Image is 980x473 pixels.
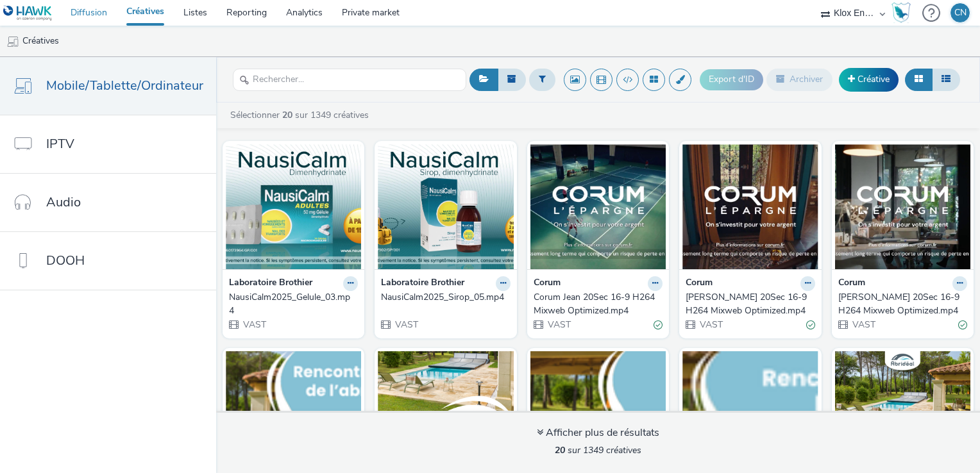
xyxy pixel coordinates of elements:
div: Valide [806,319,815,332]
span: Audio [46,193,81,212]
img: Corum Elena 20Sec 16-9 H264 Mixweb Optimized.mp4 visual [682,144,818,269]
strong: Corum [686,276,713,291]
span: VAST [242,319,266,331]
img: Corum Jean 20Sec 16-9 H264 Mixweb Optimized.mp4 visual [530,144,666,269]
button: Grille [905,69,933,90]
strong: Corum [838,276,865,291]
div: CN [954,3,967,22]
strong: 20 [555,444,565,456]
span: IPTV [46,135,74,153]
img: NausiCalm2025_Gelule_03.mp4 visual [226,144,361,269]
span: VAST [546,319,571,331]
a: Corum Jean 20Sec 16-9 H264 Mixweb Optimized.mp4 [534,291,663,317]
div: Valide [958,319,967,332]
div: Corum Jean 20Sec 16-9 H264 Mixweb Optimized.mp4 [534,291,657,317]
img: NausiCalm2025_Sirop_05.mp4 visual [378,144,513,269]
span: Mobile/Tablette/Ordinateur [46,76,203,95]
strong: Laboratoire Brothier [381,276,464,291]
span: DOOH [46,251,85,270]
div: NausiCalm2025_Sirop_05.mp4 [381,291,505,304]
a: NausiCalm2025_Sirop_05.mp4 [381,291,510,304]
img: Hawk Academy [891,3,911,23]
div: [PERSON_NAME] 20Sec 16-9 H264 Mixweb Optimized.mp4 [838,291,962,317]
strong: 20 [282,109,292,121]
button: Liste [932,69,960,90]
button: Archiver [766,69,832,90]
a: [PERSON_NAME] 20Sec 16-9 H264 Mixweb Optimized.mp4 [686,291,815,317]
strong: Corum [534,276,561,291]
strong: Laboratoire Brothier [229,276,312,291]
img: Corum Hugo 20Sec 16-9 H264 Mixweb Optimized.mp4 visual [835,144,970,269]
img: mobile [6,35,19,48]
div: Valide [654,319,663,332]
span: VAST [394,319,418,331]
a: Sélectionner sur 1349 créatives [229,109,374,121]
input: Rechercher... [233,69,466,91]
a: [PERSON_NAME] 20Sec 16-9 H264 Mixweb Optimized.mp4 [838,291,967,317]
div: [PERSON_NAME] 20Sec 16-9 H264 Mixweb Optimized.mp4 [686,291,809,317]
div: Afficher plus de résultats [537,426,659,440]
a: Hawk Academy [891,3,916,23]
a: NausiCalm2025_Gelule_03.mp4 [229,291,358,317]
button: Export d'ID [700,69,763,90]
span: VAST [851,319,875,331]
div: NausiCalm2025_Gelule_03.mp4 [229,291,353,317]
span: sur 1349 créatives [555,444,641,456]
a: Créative [839,68,899,91]
img: undefined Logo [3,5,53,21]
span: VAST [698,319,723,331]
